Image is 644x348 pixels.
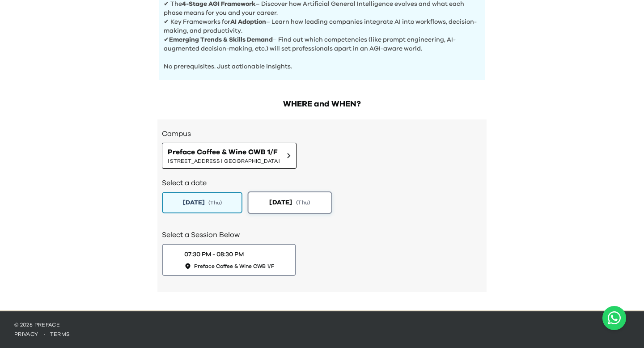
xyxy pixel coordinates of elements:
span: [DATE] [269,198,292,207]
h2: Select a date [162,178,482,188]
div: 07:30 PM - 08:30 PM [184,250,244,259]
span: [STREET_ADDRESS][GEOGRAPHIC_DATA] [168,157,280,165]
b: 4-Stage AGI Framework [182,1,256,7]
span: · [38,331,50,337]
h2: Select a Session Below [162,229,482,240]
b: Emerging Trends & Skills Demand [169,37,273,43]
span: [DATE] [183,198,205,207]
span: Preface Coffee & Wine CWB 1/F [194,263,274,270]
p: ✔ – Find out which competencies (like prompt engineering, AI-augmented decision-making, etc.) wil... [164,35,480,53]
p: © 2025 Preface [14,321,630,328]
button: [DATE](Thu) [162,192,242,213]
button: 07:30 PM - 08:30 PMPreface Coffee & Wine CWB 1/F [162,244,296,276]
b: AI Adoption [230,19,266,25]
span: ( Thu ) [296,199,310,206]
h2: WHERE and WHEN? [157,98,487,110]
a: terms [50,331,70,337]
h3: Campus [162,128,482,139]
button: Open WhatsApp chat [602,306,626,330]
a: privacy [14,331,38,337]
span: Preface Coffee & Wine CWB 1/F [168,147,280,157]
button: Preface Coffee & Wine CWB 1/F[STREET_ADDRESS][GEOGRAPHIC_DATA] [162,143,297,169]
p: No prerequisites. Just actionable insights. [164,53,480,71]
button: [DATE](Thu) [248,191,332,214]
a: Chat with us on WhatsApp [602,306,626,330]
p: ✔ Key Frameworks for – Learn how leading companies integrate AI into workflows, decision-making, ... [164,17,480,35]
span: ( Thu ) [208,199,222,206]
